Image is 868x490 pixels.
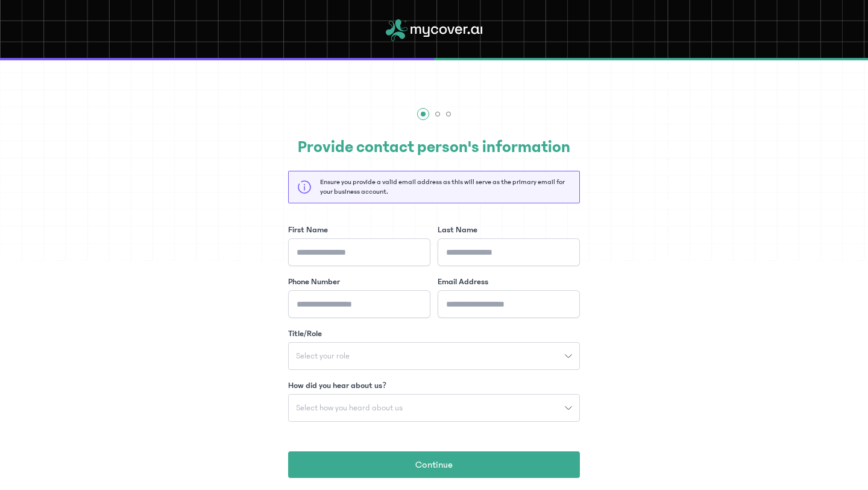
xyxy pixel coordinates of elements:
label: How did you hear about us? [288,380,386,392]
label: Email Address [438,276,488,288]
button: Continue [288,451,580,478]
button: Select your role [288,342,580,370]
button: Select how you heard about us [288,394,580,422]
label: Last Name [438,224,477,236]
p: Ensure you provide a valid email address as this will serve as the primary email for your busines... [320,177,571,197]
label: First Name [288,224,328,236]
span: Select your role [289,352,357,360]
label: Title/Role [288,328,322,340]
h2: Provide contact person's information [288,135,580,160]
label: Phone Number [288,276,340,288]
span: Select how you heard about us [289,404,410,412]
span: Continue [415,457,453,472]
